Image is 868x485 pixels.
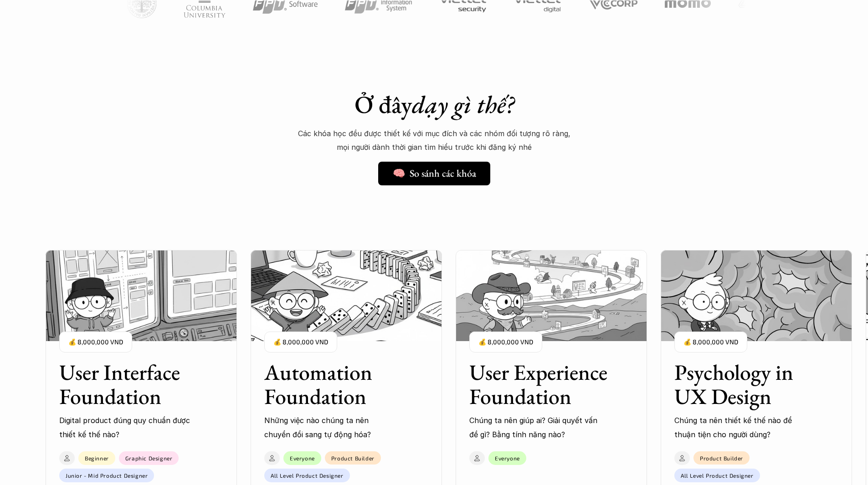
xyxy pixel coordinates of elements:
h1: Ở đây [275,90,594,119]
p: Chúng ta nên giúp ai? Giải quyết vấn đề gì? Bằng tính năng nào? [469,414,601,441]
p: Các khóa học đều được thiết kế với mục đích và các nhóm đối tượng rõ ràng, mọi người dành thời gi... [298,127,571,154]
h3: User Experience Foundation [469,360,611,408]
p: Junior - Mid Product Designer [66,472,148,479]
p: Product Builder [331,454,375,461]
h3: User Interface Foundation [59,360,200,408]
p: 💰 8,000,000 VND [68,336,123,348]
p: Beginner [85,455,109,461]
p: Everyone [495,455,520,461]
p: Chúng ta nên thiết kế thế nào để thuận tiện cho người dùng? [674,414,806,441]
a: 🧠 So sánh các khóa [378,162,490,185]
h3: Psychology in UX Design [674,360,816,408]
p: Graphic Designer [125,455,173,461]
h3: Automation Foundation [264,360,406,408]
em: dạy gì thế? [412,88,514,120]
p: Product Builder [700,454,743,461]
p: All Level Product Designer [681,472,754,479]
p: Digital product đúng quy chuẩn được thiết kế thế nào? [59,414,191,441]
h5: 🧠 So sánh các khóa [393,168,476,179]
p: 💰 8,000,000 VND [273,336,328,348]
p: Everyone [290,455,315,461]
p: 💰 8,000,000 VND [478,336,533,348]
p: All Level Product Designer [271,472,344,479]
p: 💰 8,000,000 VND [683,336,738,348]
p: Những việc nào chúng ta nên chuyển đổi sang tự động hóa? [264,414,396,441]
